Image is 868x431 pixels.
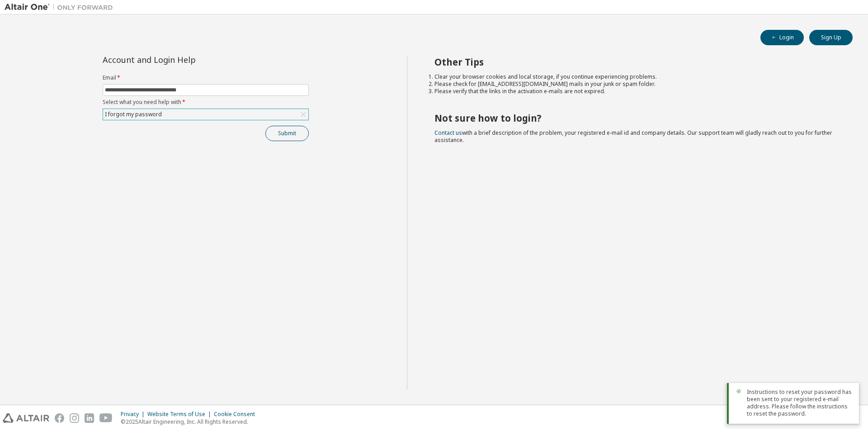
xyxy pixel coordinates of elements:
div: I forgot my password [104,109,163,119]
button: Sign Up [809,30,853,45]
li: Please verify that the links in the activation e-mails are not expired. [434,88,837,95]
img: instagram.svg [70,413,79,423]
div: Privacy [121,411,147,418]
label: Select what you need help with [103,99,309,106]
li: Please check for [EMAIL_ADDRESS][DOMAIN_NAME] mails in your junk or spam folder. [434,81,837,88]
div: I forgot my password [103,109,308,120]
img: Altair One [5,3,118,12]
p: © 2025 Altair Engineering, Inc. All Rights Reserved. [121,418,260,426]
div: Account and Login Help [103,56,268,63]
img: altair_logo.svg [3,413,49,423]
img: youtube.svg [99,413,113,423]
img: facebook.svg [55,413,64,423]
button: Submit [265,126,309,141]
div: Cookie Consent [214,411,260,418]
span: with a brief description of the problem, your registered e-mail id and company details. Our suppo... [434,129,832,144]
label: Email [103,74,309,81]
h2: Other Tips [434,56,837,68]
li: Clear your browser cookies and local storage, if you continue experiencing problems. [434,73,837,81]
div: Website Terms of Use [147,411,214,418]
h2: Not sure how to login? [434,112,837,124]
a: Contact us [434,129,462,137]
img: linkedin.svg [85,413,94,423]
span: Instructions to reset your password has been sent to your registered e-mail address. Please follo... [747,388,852,417]
button: Login [760,30,804,45]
